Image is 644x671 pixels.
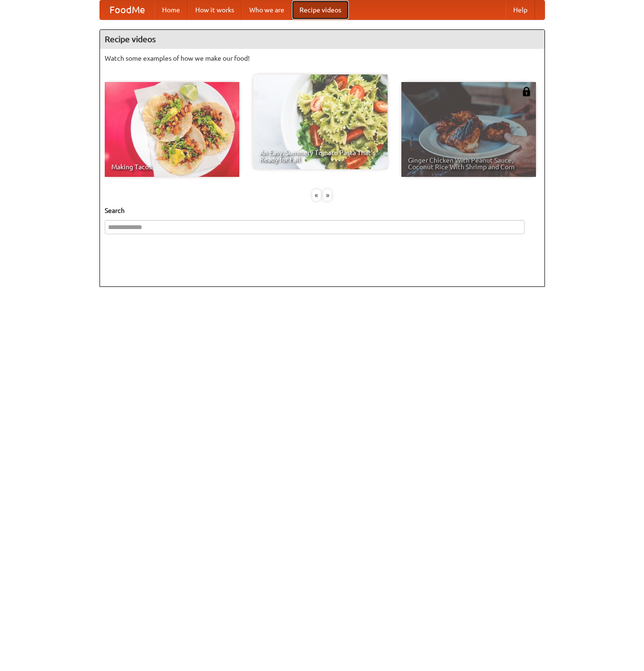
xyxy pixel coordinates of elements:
img: 483408.png [522,87,531,96]
p: Watch some examples of how we make our food! [105,54,540,63]
h4: Recipe videos [100,30,544,49]
a: Making Tacos [105,82,239,177]
a: FoodMe [100,0,154,19]
h5: Search [105,206,540,215]
span: Making Tacos [111,164,233,170]
a: Home [154,0,188,19]
a: An Easy, Summery Tomato Pasta That's Ready for Fall [253,74,388,169]
a: How it works [188,0,242,19]
span: An Easy, Summery Tomato Pasta That's Ready for Fall [260,149,381,163]
a: Help [506,0,535,19]
a: Who we are [242,0,292,19]
a: Recipe videos [292,0,349,19]
div: » [323,189,332,201]
div: « [312,189,321,201]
